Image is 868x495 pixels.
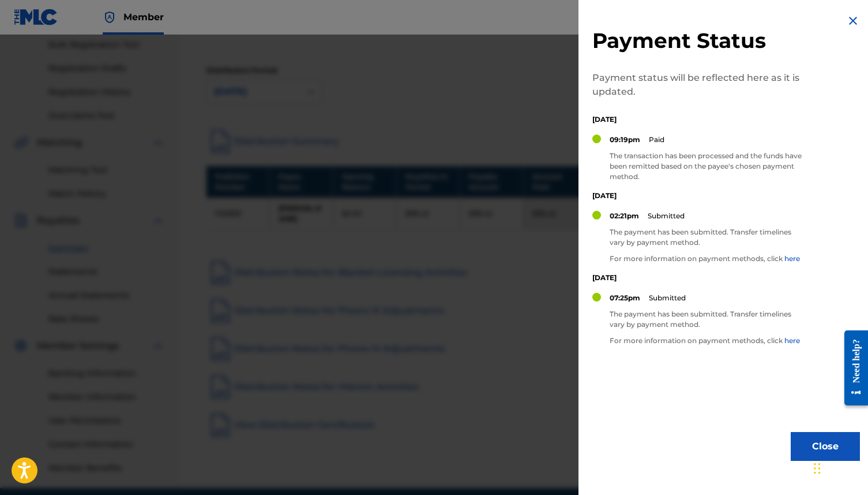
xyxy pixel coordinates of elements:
[610,293,640,303] p: 07:25pm
[610,336,806,346] p: For more information on payment methods, click
[610,211,639,221] p: 02:21pm
[810,440,868,495] iframe: Chat Widget
[610,227,806,248] p: The payment has been submitted. Transfer timelines vary by payment method.
[610,151,806,182] p: The transaction has been processed and the funds have been remitted based on the payee's chosen p...
[14,9,58,25] img: MLC Logo
[649,293,686,303] p: Submitted
[610,254,806,264] p: For more information on payment methods, click
[592,114,806,125] p: [DATE]
[784,254,800,263] a: here
[649,135,664,145] p: Paid
[791,432,860,461] button: Close
[592,273,806,283] p: [DATE]
[592,71,806,99] p: Payment status will be reflected here as it is updated.
[123,10,164,24] span: Member
[592,28,806,54] h2: Payment Status
[836,321,868,414] iframe: Resource Center
[648,211,685,221] p: Submitted
[784,336,800,345] a: here
[592,191,806,201] p: [DATE]
[103,10,117,24] img: Top Rightsholder
[814,451,821,486] div: Drag
[610,309,806,330] p: The payment has been submitted. Transfer timelines vary by payment method.
[610,135,640,145] p: 09:19pm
